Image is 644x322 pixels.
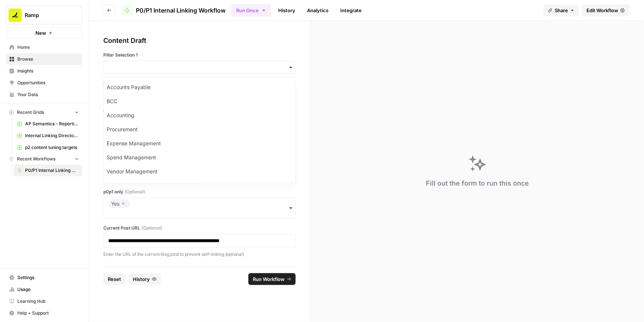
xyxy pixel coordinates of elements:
button: Yes [103,197,296,219]
span: p2 content tuning targets [25,144,79,151]
span: (Optional) [125,189,145,195]
button: Help + Support [6,307,82,319]
span: Edit Workflow [586,7,618,14]
label: Pillar Selection 1 [103,52,296,58]
button: Run Workflow [248,273,296,285]
button: Run Once [231,4,271,17]
a: Opportunities [6,77,82,89]
div: Accounts Payable [104,80,295,94]
span: Ramp [25,11,69,19]
a: Home [6,41,82,53]
a: Integrate [336,4,366,16]
span: Run Workflow [253,275,285,283]
span: Browse [17,56,79,62]
div: FinOps [104,179,295,193]
button: Recent Workflows [6,153,82,165]
div: Spend Management [104,150,295,165]
a: Internal Linking Directory Grid [14,130,82,142]
a: Edit Workflow [582,4,629,16]
div: Accounting [104,108,295,122]
span: Your Data [17,91,79,98]
span: Recent Workflows [17,156,55,162]
span: Usage [17,286,79,293]
a: Your Data [6,89,82,101]
span: (Optional) [142,225,162,231]
button: New [6,27,82,38]
a: History [274,4,300,16]
div: Fill out the form to run this once [426,178,529,189]
button: History [128,273,161,285]
a: P0/P1 Internal Linking Workflow [121,4,225,16]
span: Recent Grids [17,109,44,116]
a: Insights [6,65,82,77]
label: Current Post URL [103,225,296,231]
div: Yes [111,199,127,208]
span: New [35,29,46,37]
span: Insights [17,68,79,74]
a: Usage [6,284,82,295]
button: Recent Grids [6,107,82,118]
div: Procurement [104,122,295,136]
a: Settings [6,272,82,284]
span: Help + Support [17,310,79,316]
a: Browse [6,53,82,65]
button: Share [544,4,579,16]
span: Opportunities [17,79,79,86]
span: Internal Linking Directory Grid [25,132,79,139]
button: Workspace: Ramp [6,6,82,24]
span: Learning Hub [17,298,79,305]
a: AP Semantics - Reporting [14,118,82,130]
span: History [133,275,150,283]
div: Expense Management [104,136,295,150]
div: Vendor Management [104,165,295,179]
label: p0p1 only [103,189,296,195]
div: BCC [104,94,295,108]
span: Settings [17,274,79,281]
a: Learning Hub [6,295,82,307]
a: p2 content tuning targets [14,142,82,153]
span: Share [555,7,568,14]
div: Content Draft [103,35,296,46]
span: P0/P1 Internal Linking Workflow [25,167,79,174]
span: P0/P1 Internal Linking Workflow [136,6,225,15]
img: Ramp Logo [8,9,22,22]
span: Home [17,44,79,51]
a: Analytics [303,4,333,16]
a: P0/P1 Internal Linking Workflow [14,165,82,176]
span: Reset [108,275,121,283]
span: AP Semantics - Reporting [25,121,79,127]
button: Reset [103,273,125,285]
p: Enter the URL of the current blog post to prevent self-linking (optional) [103,251,296,258]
